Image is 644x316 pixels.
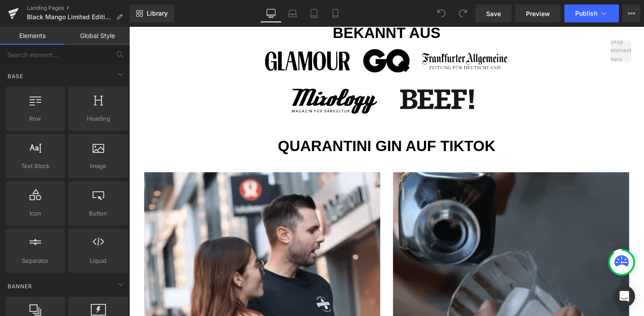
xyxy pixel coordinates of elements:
button: More [623,4,640,22]
span: QUARANTINI GIN AUF TIKTOK [156,116,385,134]
div: Open Intercom Messenger [614,286,635,307]
span: Button [71,209,125,218]
span: Icon [8,209,62,218]
a: New Library [130,4,174,22]
span: Banner [7,282,33,291]
a: Global Style [65,27,130,45]
button: Undo [432,4,450,22]
span: Heading [71,114,125,123]
a: Laptop [282,4,303,22]
span: Preview [526,9,550,18]
span: Image [71,161,125,171]
a: Preview [515,4,561,22]
span: Text Block [8,161,62,171]
button: Redo [454,4,472,22]
span: Separator [8,256,62,265]
a: Desktop [260,4,282,22]
span: Base [7,72,24,80]
a: Tablet [303,4,325,22]
a: Landing Pages [27,4,130,12]
span: Liquid [71,256,125,265]
span: Black Mango Limited Edition Meta EA Internal_Bestätigung [27,13,113,21]
button: Publish [564,4,619,22]
span: Publish [575,10,597,17]
a: Mobile [325,4,346,22]
span: Row [8,114,62,123]
span: Save [486,9,501,18]
span: Library [147,9,168,17]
